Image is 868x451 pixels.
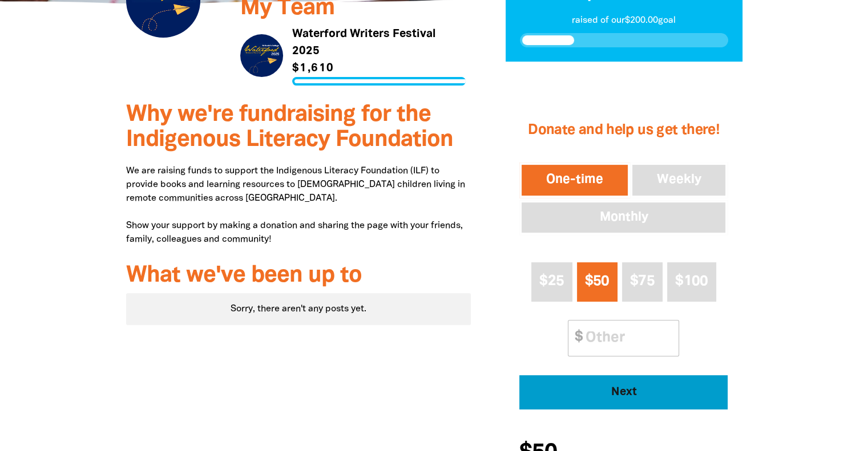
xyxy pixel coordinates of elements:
span: $25 [539,275,564,288]
button: Monthly [519,200,728,235]
h3: What we've been up to [126,263,471,289]
div: Sorry, there aren't any posts yet. [126,293,471,325]
span: $50 [585,275,609,288]
span: $ [568,320,582,355]
input: Other [578,320,679,355]
p: raised of our $200.00 goal [520,14,728,27]
button: One-time [519,162,630,198]
span: Next [535,387,712,398]
button: Weekly [630,162,728,198]
button: $50 [577,262,617,302]
button: $100 [667,262,716,302]
span: Why we're fundraising for the Indigenous Literacy Foundation [126,104,453,151]
p: We are raising funds to support the Indigenous Literacy Foundation (ILF) to provide books and lea... [126,164,471,246]
button: $25 [531,262,572,302]
span: $100 [675,275,708,288]
div: Paginated content [126,293,471,325]
button: $75 [622,262,663,302]
button: Pay with Credit Card [519,375,728,409]
span: $75 [630,275,655,288]
h2: Donate and help us get there! [519,108,728,153]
